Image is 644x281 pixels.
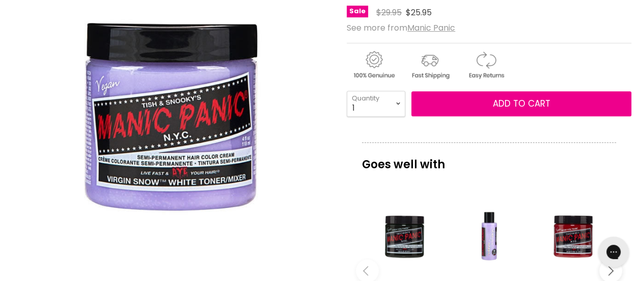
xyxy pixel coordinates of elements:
span: See more from [347,22,455,34]
span: $29.95 [376,7,402,18]
iframe: Gorgias live chat messenger [593,233,634,271]
p: Goes well with [362,142,616,176]
img: returns.gif [459,49,513,81]
img: genuine.gif [347,49,401,81]
span: $25.95 [406,7,432,18]
a: Manic Panic [407,22,455,34]
button: Add to cart [411,91,631,117]
span: Add to cart [493,97,550,110]
img: shipping.gif [403,49,457,81]
span: Sale [347,6,368,17]
select: Quantity [347,91,405,116]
